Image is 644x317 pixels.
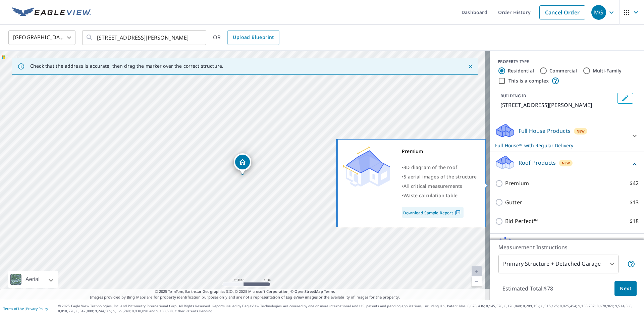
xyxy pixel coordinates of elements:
[26,306,48,311] a: Privacy Policy
[23,271,42,288] div: Aerial
[562,160,570,166] span: New
[508,67,534,74] label: Residential
[627,260,635,268] span: Your report will include the primary structure and a detached garage if one exists.
[519,127,571,135] p: Full House Products
[3,307,48,311] p: |
[539,5,585,19] a: Cancel Order
[498,255,619,273] div: Primary Structure + Detached Garage
[12,7,91,17] img: EV Logo
[614,281,637,296] button: Next
[402,172,477,181] div: •
[402,207,464,218] a: Download Sample Report
[617,93,633,104] button: Edit building 1
[30,63,223,69] p: Check that the address is accurate, then drag the marker over the correct structure.
[495,155,639,174] div: Roof ProductsNew
[404,164,457,170] span: 3D diagram of the roof
[213,30,279,45] div: OR
[505,217,538,225] p: Bid Perfect™
[495,236,639,256] div: Solar ProductsNew
[500,101,614,109] p: [STREET_ADDRESS][PERSON_NAME]
[519,159,556,167] p: Roof Products
[8,271,58,288] div: Aerial
[505,198,522,207] p: Gutter
[97,28,193,47] input: Search by address or latitude-longitude
[549,67,577,74] label: Commercial
[495,142,627,149] p: Full House™ with Regular Delivery
[630,179,639,188] p: $42
[497,281,558,296] p: Estimated Total: $78
[498,243,635,251] p: Measurement Instructions
[402,147,477,156] div: Premium
[343,147,390,187] img: Premium
[404,192,458,199] span: Waste calculation table
[155,289,335,295] span: © 2025 TomTom, Earthstar Geographics SIO, © 2025 Microsoft Corporation, ©
[472,276,482,286] a: Current Level 20, Zoom Out
[498,59,636,65] div: PROPERTY TYPE
[8,28,75,47] div: [GEOGRAPHIC_DATA]
[630,217,639,225] p: $18
[466,62,475,71] button: Close
[233,33,274,42] span: Upload Blueprint
[591,5,606,20] div: MG
[508,77,549,84] label: This is a complex
[227,30,279,45] a: Upload Blueprint
[3,306,24,311] a: Terms of Use
[404,173,477,180] span: 5 aerial images of the structure
[505,179,529,188] p: Premium
[630,198,639,207] p: $13
[402,163,477,172] div: •
[620,284,631,293] span: Next
[593,67,622,74] label: Multi-Family
[404,183,462,189] span: All critical measurements
[495,123,639,149] div: Full House ProductsNewFull House™ with Regular Delivery
[577,128,585,134] span: New
[294,289,323,294] a: OpenStreetMap
[402,181,477,191] div: •
[324,289,335,294] a: Terms
[453,210,462,216] img: Pdf Icon
[500,93,526,99] p: BUILDING ID
[402,191,477,200] div: •
[472,266,482,276] a: Current Level 20, Zoom In Disabled
[58,304,641,314] p: © 2025 Eagle View Technologies, Inc. and Pictometry International Corp. All Rights Reserved. Repo...
[234,153,251,174] div: Dropped pin, building 1, Residential property, 1231 Reese Ln Azle, TX 76020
